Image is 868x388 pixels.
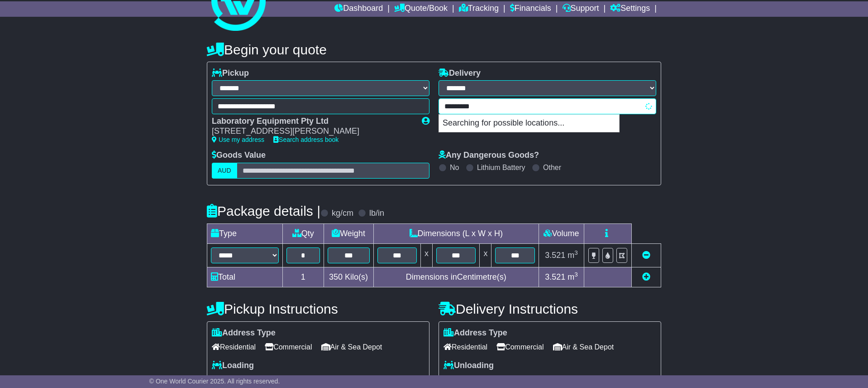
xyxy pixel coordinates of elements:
[207,204,320,218] h4: Package details |
[545,251,565,260] span: 3.521
[207,223,283,243] td: Type
[324,223,373,243] td: Weight
[283,267,324,287] td: 1
[642,272,650,281] a: Add new item
[483,373,515,387] span: Tail Lift
[212,373,243,387] span: Forklift
[545,272,565,281] span: 3.521
[439,115,619,132] p: Searching for possible locations...
[149,378,280,385] span: © One World Courier 2025. All rights reserved.
[207,301,429,316] h4: Pickup Instructions
[332,209,353,218] label: kg/cm
[543,163,561,172] label: Other
[439,301,661,316] h4: Delivery Instructions
[283,223,324,243] td: Qty
[212,361,254,371] label: Loading
[568,272,578,281] span: m
[212,116,413,126] div: Laboratory Equipment Pty Ltd
[394,1,448,17] a: Quote/Book
[207,267,283,287] td: Total
[563,1,599,17] a: Support
[212,136,264,143] a: Use my address
[212,340,256,354] span: Residential
[212,68,249,78] label: Pickup
[642,251,650,260] a: Remove this item
[477,163,525,172] label: Lithium Battery
[373,223,539,243] td: Dimensions (L x W x H)
[610,1,650,17] a: Settings
[373,267,539,287] td: Dimensions in Centimetre(s)
[539,223,584,243] td: Volume
[252,373,283,387] span: Tail Lift
[321,340,382,354] span: Air & Sea Depot
[324,267,373,287] td: Kilo(s)
[212,150,266,160] label: Goods Value
[329,272,343,281] span: 350
[439,150,539,160] label: Any Dangerous Goods?
[212,126,413,136] div: [STREET_ADDRESS][PERSON_NAME]
[444,328,507,338] label: Address Type
[439,68,481,78] label: Delivery
[450,163,459,172] label: No
[574,249,578,256] sup: 3
[334,1,383,17] a: Dashboard
[265,340,312,354] span: Commercial
[212,163,237,179] label: AUD
[212,328,276,338] label: Address Type
[459,1,499,17] a: Tracking
[273,136,339,143] a: Search address book
[553,340,614,354] span: Air & Sea Depot
[207,42,661,57] h4: Begin your quote
[439,98,656,114] typeahead: Please provide city
[444,373,474,387] span: Forklift
[574,271,578,278] sup: 3
[444,340,487,354] span: Residential
[496,340,544,354] span: Commercial
[480,243,491,267] td: x
[421,243,433,267] td: x
[510,1,551,17] a: Financials
[444,361,494,371] label: Unloading
[369,209,384,218] label: lb/in
[568,251,578,260] span: m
